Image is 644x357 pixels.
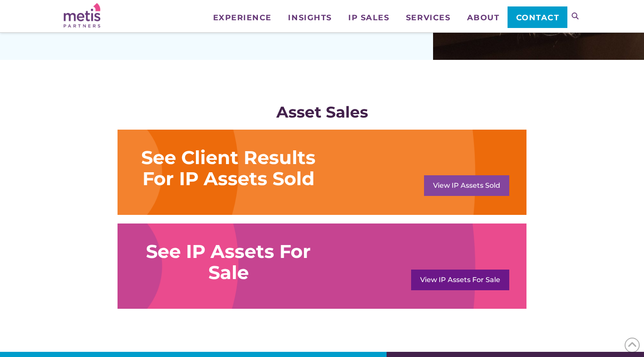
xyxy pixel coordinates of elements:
[288,14,331,22] span: Insights
[516,14,560,22] span: Contact
[411,270,509,290] a: View IP Assets For Sale
[424,175,509,196] a: View IP Assets Sold
[118,103,526,121] div: Asset Sales
[348,14,389,22] span: IP Sales
[406,14,450,22] span: Services
[625,338,640,353] span: Back to Top
[508,6,567,28] a: Contact
[135,147,322,189] div: See Client Results For IP Assets Sold
[467,14,500,22] span: About
[64,3,100,28] img: Metis Partners
[213,14,272,22] span: Experience
[135,241,322,283] div: See IP Assets For Sale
